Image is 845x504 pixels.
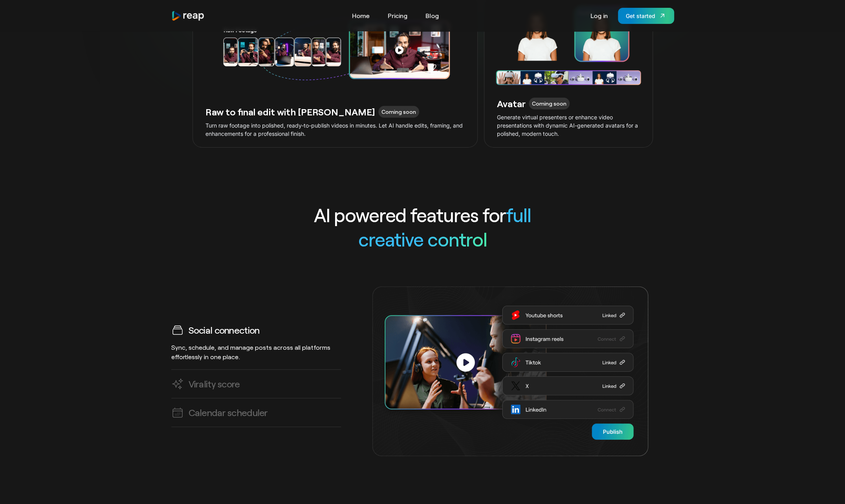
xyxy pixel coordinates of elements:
img: reap logo [171,11,205,21]
h3: Raw to final edit with [PERSON_NAME] [205,106,375,118]
h2: AI powered features for [313,203,532,252]
div: Coming soon [378,106,419,118]
p: Sync, schedule, and manage posts across all platforms effortlessly in one place. [171,343,341,362]
img: Raw to final edit with AI [210,6,460,92]
a: Log in [587,9,612,22]
a: Pricing [384,9,411,22]
a: Get started [618,8,674,24]
a: Home [348,9,374,22]
div: Get started [626,12,655,20]
img: Social Connection [372,287,648,456]
img: AI Avatar [484,6,653,90]
h3: Social connection [189,324,260,336]
a: Blog [422,9,443,22]
h3: Avatar [497,97,526,110]
div: Coming soon [529,98,570,110]
a: home [171,11,205,21]
h3: Calendar scheduler [189,406,268,418]
p: Turn raw footage into polished, ready-to-publish videos in minutes. Let AI handle edits, framing,... [205,121,465,138]
h3: Virality score [189,378,240,390]
p: Generate virtual presenters or enhance video presentations with dynamic AI-generated avatars for ... [497,113,640,138]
